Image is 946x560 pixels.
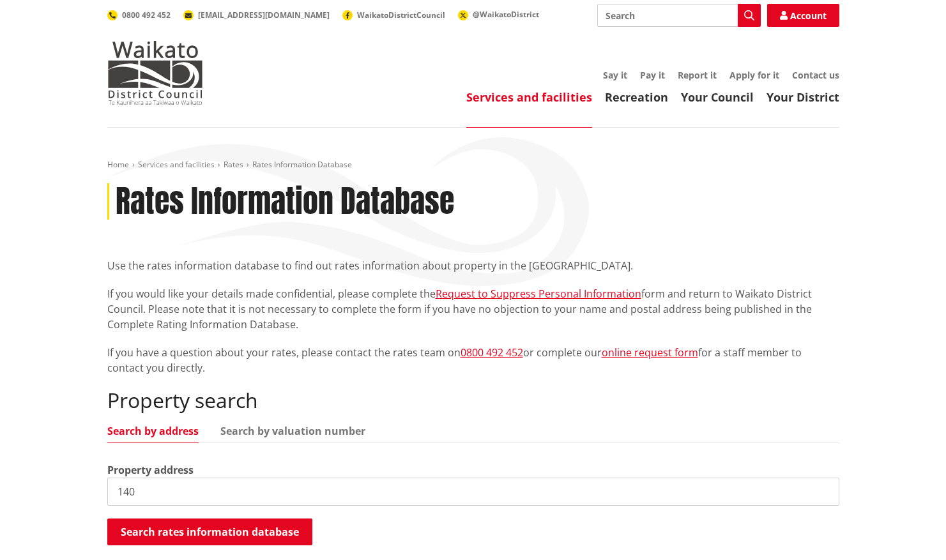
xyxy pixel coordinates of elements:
[107,518,312,545] button: Search rates information database
[107,159,129,170] a: Home
[767,89,839,105] a: Your District
[138,159,215,170] a: Services and facilities
[224,159,243,170] a: Rates
[116,183,454,220] h1: Rates Information Database
[107,426,199,436] a: Search by address
[473,9,539,20] span: @WaikatoDistrict
[342,10,445,20] a: WaikatoDistrictCouncil
[640,69,665,81] a: Pay it
[436,287,641,301] a: Request to Suppress Personal Information
[107,478,839,506] input: e.g. Duke Street NGARUAWAHIA
[198,10,330,20] span: [EMAIL_ADDRESS][DOMAIN_NAME]
[466,89,592,105] a: Services and facilities
[122,10,171,20] span: 0800 492 452
[792,69,839,81] a: Contact us
[107,41,203,105] img: Waikato District Council - Te Kaunihera aa Takiwaa o Waikato
[107,160,839,170] nav: breadcrumb
[681,89,754,105] a: Your Council
[220,426,365,436] a: Search by valuation number
[461,345,523,359] a: 0800 492 452
[183,10,330,20] a: [EMAIL_ADDRESS][DOMAIN_NAME]
[107,286,839,332] p: If you would like your details made confidential, please complete the form and return to Waikato ...
[107,388,839,412] h2: Property search
[605,89,668,105] a: Recreation
[107,462,194,478] label: Property address
[603,69,627,81] a: Say it
[107,10,171,20] a: 0800 492 452
[107,258,839,273] p: Use the rates information database to find out rates information about property in the [GEOGRAPHI...
[602,345,698,359] a: online request form
[678,69,717,81] a: Report it
[729,69,779,81] a: Apply for it
[767,4,839,27] a: Account
[107,345,839,375] p: If you have a question about your rates, please contact the rates team on or complete our for a s...
[458,9,539,20] a: @WaikatoDistrict
[252,159,352,170] span: Rates Information Database
[597,4,761,27] input: Search input
[357,10,445,20] span: WaikatoDistrictCouncil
